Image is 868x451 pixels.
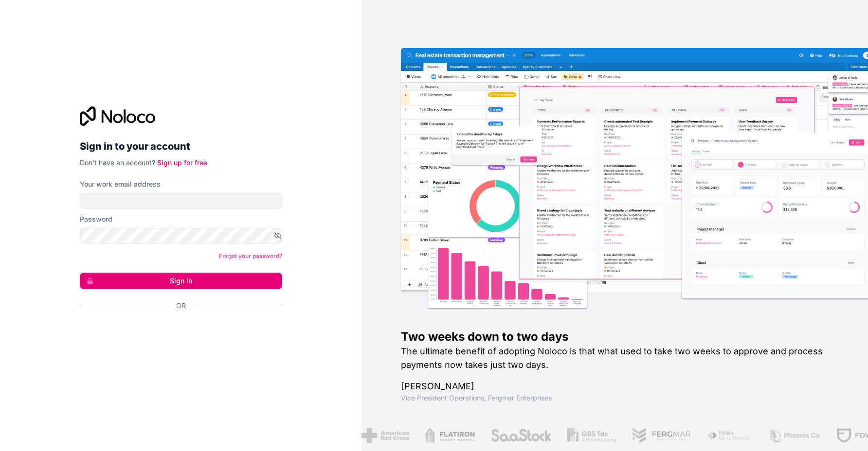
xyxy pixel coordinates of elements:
[401,329,837,345] h1: Two weeks down to two days
[80,273,282,289] button: Sign in
[80,138,282,155] h2: Sign in to your account
[401,380,837,393] h1: [PERSON_NAME]
[567,428,616,443] img: /assets/gbstax-C-GtDUiK.png
[706,428,752,443] img: /assets/fiera-fwj2N5v4.png
[157,158,207,167] a: Sign up for free
[80,179,161,189] label: Your work email address
[80,214,112,224] label: Password
[490,428,551,443] img: /assets/saastock-C6Zbiodz.png
[362,428,409,443] img: /assets/american-red-cross-BAupjrZR.png
[768,428,820,443] img: /assets/phoenix-BREaitsQ.png
[80,193,282,208] input: Email address
[401,393,837,403] h1: Vice President Operations , Fergmar Enterprises
[176,301,186,311] span: Or
[80,228,282,243] input: Password
[401,345,837,372] h2: The ultimate benefit of adopting Noloco is that what used to take two weeks to approve and proces...
[632,428,691,443] img: /assets/fergmar-CudnrXN5.png
[80,158,155,167] span: Don't have an account?
[219,252,282,260] a: Forgot your password?
[424,428,475,443] img: /assets/flatiron-C8eUkumj.png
